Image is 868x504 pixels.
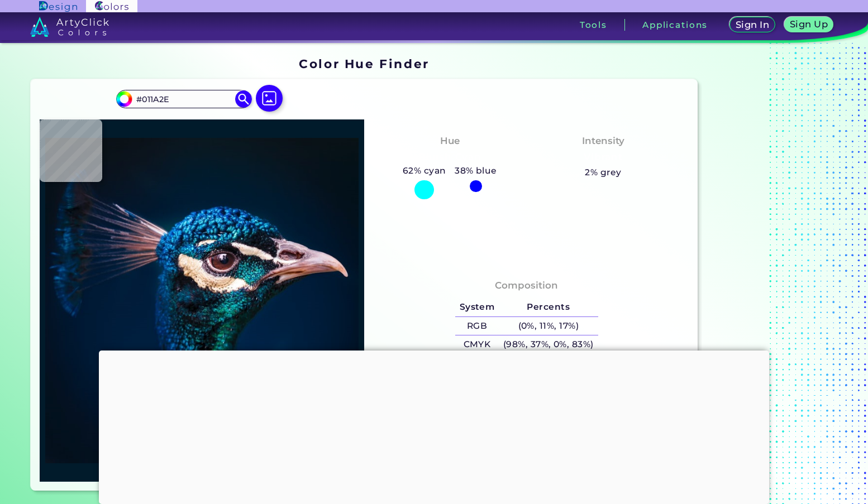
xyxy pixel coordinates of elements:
h3: Applications [642,21,708,29]
input: type color.. [132,92,236,107]
h5: System [455,298,499,316]
h3: Bluish Cyan [413,151,486,164]
h5: (98%, 37%, 0%, 83%) [499,335,598,354]
h5: 38% blue [450,164,501,178]
h1: Color Hue Finder [299,55,429,72]
h5: CMYK [455,335,499,354]
a: Sign In [729,17,775,32]
img: img_pavlin.jpg [45,125,359,476]
h5: Percents [499,298,598,316]
h3: Tools [580,21,607,29]
h4: Composition [495,277,558,294]
h4: Hue [440,133,460,149]
img: logo_artyclick_colors_white.svg [30,17,109,37]
h5: 2% grey [585,165,621,180]
img: icon picture [256,85,283,112]
h3: Vibrant [579,151,628,164]
img: ArtyClick Design logo [39,1,77,12]
h5: Sign In [736,20,769,29]
img: icon search [235,90,252,107]
h5: 62% cyan [398,164,450,178]
iframe: Advertisement [99,351,769,501]
iframe: Advertisement [702,53,842,495]
h5: Sign Up [790,20,828,28]
h5: RGB [455,317,499,335]
h4: Intensity [582,133,624,149]
h5: (0%, 11%, 17%) [499,317,598,335]
a: Sign Up [784,17,833,32]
